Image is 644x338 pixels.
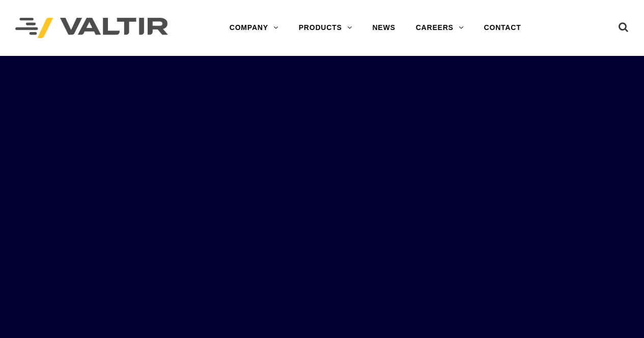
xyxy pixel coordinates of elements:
a: PRODUCTS [289,18,362,38]
a: CAREERS [406,18,474,38]
a: NEWS [362,18,405,38]
a: COMPANY [219,18,289,38]
a: CONTACT [474,18,531,38]
img: Valtir [15,18,168,39]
